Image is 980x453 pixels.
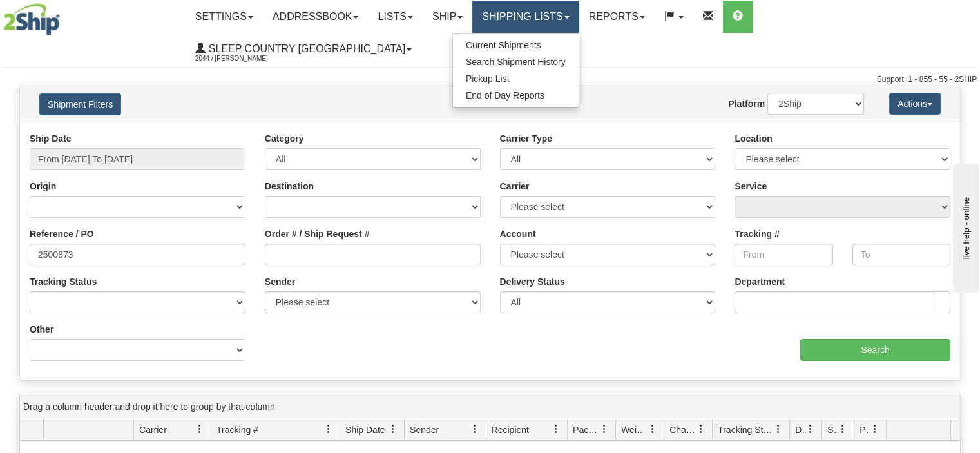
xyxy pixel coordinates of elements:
[186,33,421,65] a: Sleep Country [GEOGRAPHIC_DATA] 2044 / [PERSON_NAME]
[368,1,422,33] a: Lists
[186,1,263,33] a: Settings
[466,73,510,84] span: Pickup List
[472,1,579,33] a: Shipping lists
[265,227,370,240] label: Order # / Ship Request #
[30,323,53,336] label: Other
[189,418,211,440] a: Carrier filter column settings
[20,394,960,419] div: grid grouping header
[621,423,648,436] span: Weight
[318,418,340,440] a: Tracking # filter column settings
[669,423,697,436] span: Charge
[735,227,779,240] label: Tracking #
[453,53,579,70] a: Search Shipment History
[263,1,369,33] a: Addressbook
[500,275,565,288] label: Delivery Status
[195,52,292,65] span: 2044 / [PERSON_NAME]
[410,423,439,436] span: Sender
[216,423,258,436] span: Tracking #
[864,418,886,440] a: Pickup Status filter column settings
[500,180,530,193] label: Carrier
[718,423,774,436] span: Tracking Status
[642,418,664,440] a: Weight filter column settings
[345,423,385,436] span: Ship Date
[3,3,60,35] img: logo2044.jpg
[800,339,950,361] input: Search
[382,418,404,440] a: Ship Date filter column settings
[690,418,712,440] a: Charge filter column settings
[795,423,806,436] span: Delivery Status
[767,418,789,440] a: Tracking Status filter column settings
[860,423,870,436] span: Pickup Status
[39,93,121,115] button: Shipment Filters
[545,418,567,440] a: Recipient filter column settings
[265,132,304,145] label: Category
[827,423,838,436] span: Shipment Issues
[265,180,314,193] label: Destination
[728,97,765,110] label: Platform
[889,93,941,115] button: Actions
[950,160,979,292] iframe: chat widget
[30,180,56,193] label: Origin
[573,423,600,436] span: Packages
[500,227,536,240] label: Account
[139,423,167,436] span: Carrier
[466,40,541,50] span: Current Shipments
[10,11,119,21] div: live help - online
[265,275,295,288] label: Sender
[466,57,566,67] span: Search Shipment History
[492,423,529,436] span: Recipient
[800,418,821,440] a: Delivery Status filter column settings
[30,275,97,288] label: Tracking Status
[464,418,486,440] a: Sender filter column settings
[579,1,655,33] a: Reports
[735,132,772,145] label: Location
[206,43,405,54] span: Sleep Country [GEOGRAPHIC_DATA]
[30,132,72,145] label: Ship Date
[453,37,579,53] a: Current Shipments
[453,87,579,104] a: End of Day Reports
[466,90,544,101] span: End of Day Reports
[3,74,977,85] div: Support: 1 - 855 - 55 - 2SHIP
[500,132,552,145] label: Carrier Type
[852,244,950,265] input: To
[30,227,94,240] label: Reference / PO
[735,244,832,265] input: From
[832,418,854,440] a: Shipment Issues filter column settings
[735,180,767,193] label: Service
[593,418,615,440] a: Packages filter column settings
[453,70,579,87] a: Pickup List
[423,1,472,33] a: Ship
[735,275,785,288] label: Department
